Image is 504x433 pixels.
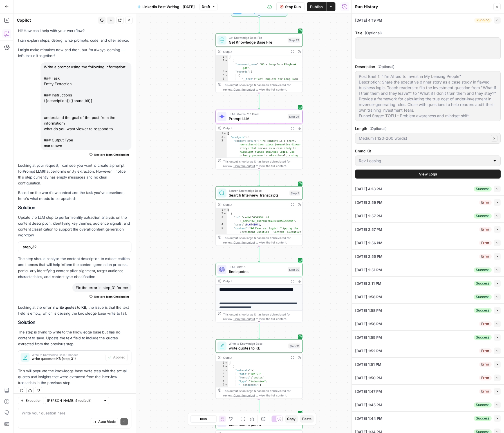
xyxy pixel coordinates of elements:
[355,170,501,179] button: View Logs
[32,356,103,361] span: write quotes to KB (step_31)
[355,281,381,286] span: [DATE] 2:11 PM
[216,376,228,380] div: 5
[216,372,228,376] div: 4
[216,132,227,136] div: 1
[479,362,492,367] div: Error
[307,2,326,11] button: Publish
[288,267,300,272] div: Step 30
[234,241,255,244] span: Copy the output
[47,398,101,403] input: Claude Sonnet 4 (default)
[216,383,228,387] div: 7
[355,227,382,232] span: [DATE] 2:57 PM
[288,38,300,43] div: Step 27
[142,4,195,10] span: Linkedin Post Writing - [DATE]
[223,126,287,130] div: Output
[202,4,210,9] span: Draft
[134,2,198,11] button: Linkedin Post Writing - [DATE]
[285,415,298,423] button: Copy
[199,3,218,10] button: Draft
[113,355,125,360] span: Applied
[355,416,382,421] span: [DATE] 1:44 PM
[258,17,260,33] g: Edge from start to step_27
[18,163,131,186] p: Looking at your request, I can see you want to create a prompt for that performs entity extractio...
[23,169,43,173] span: Prompt LLM
[223,312,300,321] div: This output is too large & has been abbreviated for review. to view the full content.
[18,320,131,325] h2: Solution
[216,59,228,63] div: 2
[355,17,382,23] span: [DATE] 4:19 PM
[17,17,97,23] div: Copilot
[91,418,118,425] button: Auto Mode
[229,116,286,121] span: Prompt LLM
[258,170,260,186] g: Edge from step_26 to step_3
[355,308,382,313] span: [DATE] 1:58 PM
[18,256,131,280] p: The step should analyze the content description to extract entities and themes that will help inf...
[479,240,492,245] div: Error
[474,294,492,299] div: Success
[223,236,300,245] div: This output is too large & has been abbreviated for review. to view the full content.
[216,33,303,93] div: Get Knowledge Base FileGet Knowledge Base FileStep 27Output[ { "document_name":"GG - Long-form Pl...
[216,208,227,212] div: 1
[474,308,492,313] div: Success
[479,254,492,259] div: Error
[23,244,126,250] span: step_32
[41,62,131,150] div: Write a prompt using the following information: ### Task Entity Extraction ### Instructions {{des...
[18,205,131,210] h2: Solution
[18,47,131,59] p: I might make mistakes now and then, but I’m always learning — let’s tackle it together!
[355,375,382,381] span: [DATE] 1:50 PM
[474,213,492,218] div: Success
[355,186,382,192] span: [DATE] 4:18 PM
[223,49,287,54] div: Output
[216,212,227,216] div: 2
[18,28,131,34] p: Hi! How can I help with your workflow?
[365,30,382,36] span: (Optional)
[229,39,286,45] span: Get Knowledge Base File
[355,200,382,205] span: [DATE] 2:59 PM
[258,323,260,339] g: Edge from step_30 to step_31
[225,369,228,372] span: Toggle code folding, rows 3 through 14
[216,380,228,383] div: 6
[223,132,227,136] span: Toggle code folding, rows 1 through 7
[216,216,227,223] div: 3
[216,387,228,391] div: 8
[225,70,228,74] span: Toggle code folding, rows 4 through 8
[216,361,228,365] div: 1
[474,186,492,191] div: Success
[225,59,228,63] span: Toggle code folding, rows 2 through 9
[216,55,228,59] div: 1
[355,389,382,394] span: [DATE] 1:47 PM
[229,341,286,346] span: Write to Knowledge Base
[355,402,382,408] span: [DATE] 1:45 PM
[87,293,131,300] button: Restore from Checkpoint
[355,335,382,340] span: [DATE] 1:55 PM
[474,335,492,340] div: Success
[18,190,131,202] p: Based on the workflow context and the task you've described, here's what needs to be updated:
[229,265,286,269] span: LLM · GPT-5
[285,4,301,10] span: Stop Run
[229,345,286,351] span: write quotes to KB
[18,305,131,316] p: Looking at the error in , the issue is that the text field is empty, which is causing the knowled...
[287,416,295,421] span: Copy
[479,348,492,353] div: Error
[355,126,501,131] label: Length
[18,368,131,386] p: This will populate the knowledge base write step with the actual quotes and insights that were ex...
[355,30,501,36] label: Title
[290,191,300,196] div: Step 3
[216,136,227,139] div: 2
[234,88,255,91] span: Copy the output
[355,267,382,273] span: [DATE] 2:51 PM
[87,151,131,158] button: Restore from Checkpoint
[479,321,492,326] div: Error
[377,64,395,69] span: (Optional)
[355,321,382,327] span: [DATE] 1:56 PM
[94,152,129,157] span: Restore from Checkpoint
[72,283,131,292] div: Fix the error in step_31 for me
[216,74,228,77] div: 5
[223,355,287,360] div: Output
[225,383,228,387] span: Toggle code folding, rows 7 through 9
[225,55,228,59] span: Toggle code folding, rows 1 through 10
[355,213,382,219] span: [DATE] 2:57 PM
[216,223,227,227] div: 4
[229,35,286,40] span: Get Knowledge Base File
[223,279,287,283] div: Output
